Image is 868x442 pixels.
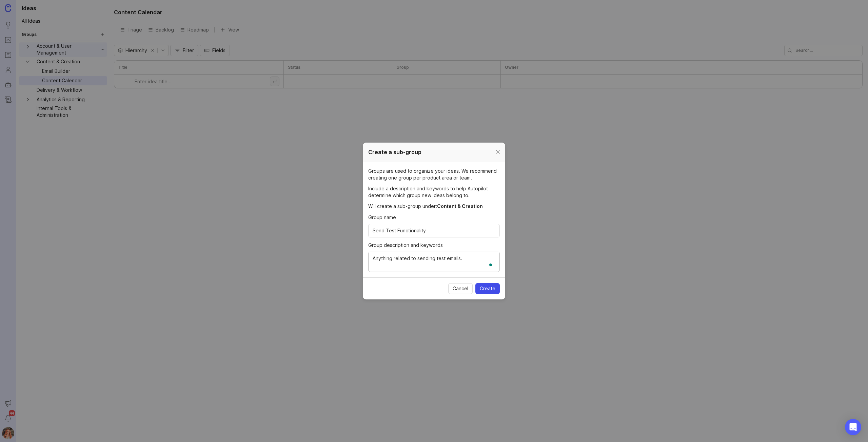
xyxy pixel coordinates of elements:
p: Will create a sub-group under: [368,203,500,210]
p: Groups are used to organize your ideas. We recommend creating one group per product area or team. [368,168,500,181]
div: Open Intercom Messenger [845,419,861,435]
button: Cancel [448,283,473,294]
textarea: To enrich screen reader interactions, please activate Accessibility in Grammarly extension settings [373,255,495,270]
span: Create [480,285,495,292]
label: Group name [368,214,500,221]
h1: Create a sub-group [368,148,421,156]
span: Cancel [453,285,468,292]
p: Include a description and keywords to help Autopilot determine which group new ideas belong to. [368,185,500,199]
span: Content & Creation [437,203,483,209]
button: Create [475,283,500,294]
label: Group description and keywords [368,241,500,249]
input: Product area or theme [373,227,495,234]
